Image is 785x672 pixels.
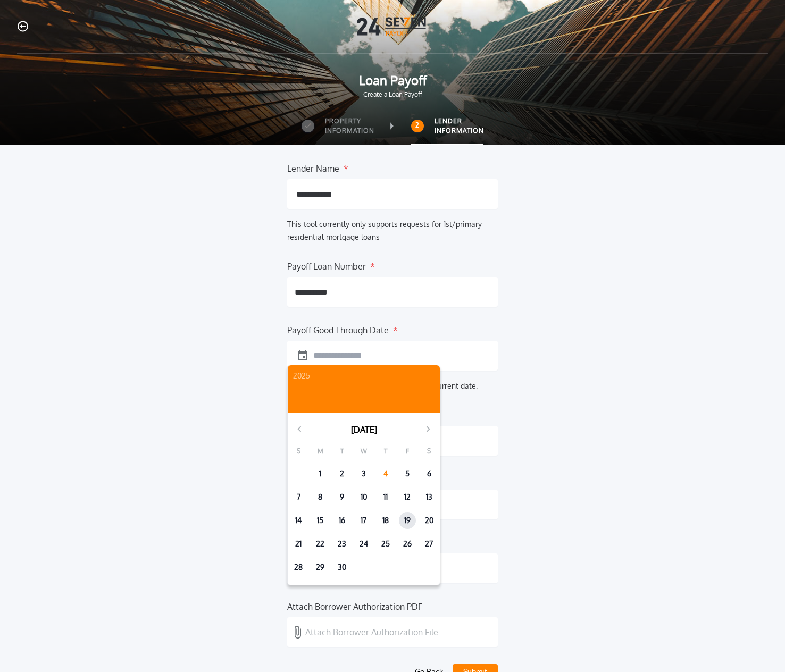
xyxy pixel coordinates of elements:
time: 2 [340,468,344,479]
time: 25 [381,539,390,549]
span: Create a Loan Payoff [17,90,768,99]
button: 13 [421,489,438,506]
p: [DATE] [351,423,377,436]
button: 20 [421,512,438,529]
button: 2 [333,465,350,482]
button: 11 [377,489,394,506]
p: Attach Borrower Authorization File [305,626,438,639]
button: 8 [312,489,329,506]
button: 27 [421,535,438,552]
button: 16 [333,512,350,529]
time: 15 [317,515,323,526]
button: 3 [355,465,372,482]
img: Logo [357,16,428,36]
time: 11 [383,492,388,502]
label: Payoff Loan Number [287,260,366,268]
div: S [288,445,310,458]
div: W [353,445,375,458]
time: 28 [294,562,303,573]
time: 12 [404,492,411,502]
button: 14 [290,512,307,529]
label: Lender Name [287,162,339,171]
time: 30 [338,562,346,573]
time: 16 [339,515,345,526]
div: M [310,445,331,458]
div: T [374,445,396,458]
button: 7 [290,489,307,506]
button: 18 [377,512,394,529]
time: 26 [403,539,412,549]
button: 6 [421,465,438,482]
button: 29 [312,559,329,576]
button: 23 [333,535,350,552]
p: 2025 [293,371,435,381]
time: 20 [425,515,433,526]
button: 21 [290,535,307,552]
button: 24 [355,535,372,552]
time: 27 [425,539,433,549]
time: 22 [316,539,324,549]
time: 23 [338,539,346,549]
time: 5 [405,468,410,479]
time: 17 [361,515,366,526]
time: 29 [316,562,324,573]
button: 26 [399,535,416,552]
time: 8 [318,492,322,502]
button: 28 [290,559,307,576]
label: This tool currently only supports requests for 1st/primary residential mortgage loans [287,220,482,241]
time: 4 [383,468,388,479]
time: 3 [362,468,366,479]
time: 14 [295,515,302,526]
label: Property Information [325,116,374,136]
button: 22 [312,535,329,552]
button: 1 [312,465,329,482]
button: 12 [399,489,416,506]
label: Attach Borrower Authorization PDF [287,600,422,609]
time: 13 [426,492,432,502]
button: 17 [355,512,372,529]
button: 15 [312,512,329,529]
button: 10 [355,489,372,506]
h2: 2 [415,121,419,130]
time: 1 [319,468,321,479]
button: 9 [333,489,350,506]
time: 9 [340,492,344,502]
time: 6 [427,468,431,479]
time: 10 [361,492,367,502]
time: 7 [297,492,300,502]
span: Loan Payoff [17,71,768,90]
label: Lender Information [435,116,484,136]
button: 4 [377,465,394,482]
div: S [418,445,440,458]
button: 25 [377,535,394,552]
button: 19 [399,512,416,529]
div: F [396,445,418,458]
button: 30 [333,559,350,576]
button: 5 [399,465,416,482]
time: 24 [360,539,368,549]
time: 21 [295,539,302,549]
time: 18 [382,515,389,526]
label: Payoff Good Through Date [287,324,389,332]
time: 19 [404,515,411,526]
div: T [331,445,353,458]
